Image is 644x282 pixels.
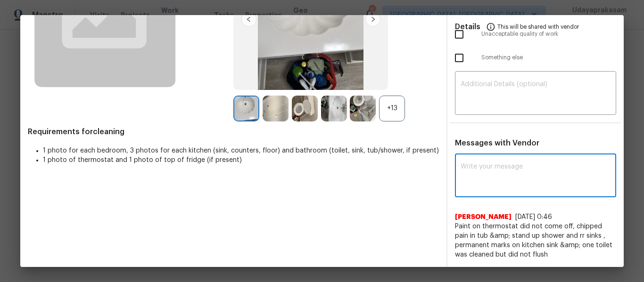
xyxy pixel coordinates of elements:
img: left-chevron-button-url [241,12,256,27]
span: This will be shared with vendor [497,15,579,38]
li: 1 photo of thermostat and 1 photo of top of fridge (if present) [43,155,439,165]
span: [PERSON_NAME] [455,212,512,222]
span: Messages with Vendor [455,139,539,147]
span: Paint on thermostat did not come off, chipped pain in tub &amp; stand up shower and rr sinks , pe... [455,222,616,259]
span: Something else [481,54,616,62]
div: Something else [447,46,624,70]
li: 1 photo for each bedroom, 3 photos for each kitchen (sink, counters, floor) and bathroom (toilet,... [43,146,439,155]
span: Requirements for cleaning [28,127,439,137]
img: right-chevron-button-url [365,12,380,27]
span: [DATE] 0:46 [515,214,552,220]
div: +13 [379,96,405,121]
